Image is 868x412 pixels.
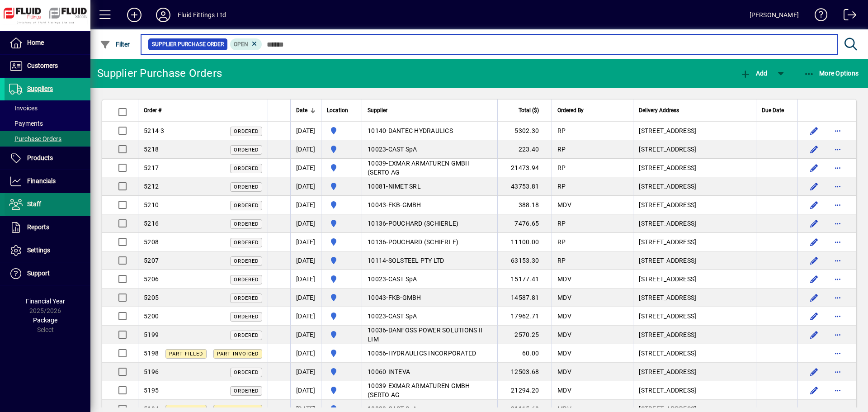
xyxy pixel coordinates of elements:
[633,344,756,363] td: [STREET_ADDRESS]
[740,70,767,77] span: Add
[557,275,571,283] span: MDV
[27,223,49,231] span: Reports
[807,179,821,194] button: Edit
[234,184,259,190] span: Ordered
[368,257,386,264] span: 10114
[639,105,679,115] span: Delivery Address
[234,147,259,153] span: Ordered
[557,387,571,394] span: MDV
[97,66,222,81] div: Supplier Purchase Orders
[557,313,571,320] span: MDV
[234,388,259,394] span: Ordered
[234,258,259,264] span: Ordered
[808,2,828,31] a: Knowledge Base
[830,309,845,323] button: More options
[503,105,547,115] div: Total ($)
[327,125,356,136] span: AUCKLAND
[633,196,756,214] td: [STREET_ADDRESS]
[290,196,321,214] td: [DATE]
[234,240,259,246] span: Ordered
[497,270,552,289] td: 15177.41
[807,142,821,156] button: Edit
[327,329,356,340] span: AUCKLAND
[633,140,756,159] td: [STREET_ADDRESS]
[27,62,58,69] span: Customers
[497,196,552,214] td: 388.18
[388,350,476,357] span: HYDRAULICS INCORPORATED
[388,220,459,227] span: POUCHARD (SCHIERLE)
[9,104,38,112] span: Invoices
[807,365,821,379] button: Edit
[368,146,386,153] span: 10023
[152,40,224,49] span: Supplier Purchase Order
[5,239,90,262] a: Settings
[144,313,159,320] span: 5200
[557,294,571,301] span: MDV
[5,116,90,131] a: Payments
[327,311,356,322] span: AUCKLAND
[144,164,159,171] span: 5217
[837,2,857,31] a: Logout
[750,8,799,22] div: [PERSON_NAME]
[27,246,50,254] span: Settings
[388,294,421,301] span: FKB-GMBH
[178,8,226,22] div: Fluid Fittings Ltd
[633,177,756,196] td: [STREET_ADDRESS]
[362,122,497,140] td: -
[830,123,845,138] button: More options
[5,55,90,77] a: Customers
[362,159,497,177] td: -
[519,105,539,115] span: Total ($)
[144,294,159,301] span: 5205
[557,105,627,115] div: Ordered By
[368,327,386,334] span: 10036
[362,233,497,251] td: -
[497,214,552,233] td: 7476.65
[98,36,132,52] button: Filter
[388,183,421,190] span: NIMET SRL
[234,203,259,208] span: Ordered
[557,183,566,190] span: RP
[27,270,50,277] span: Support
[368,105,387,115] span: Supplier
[5,131,90,147] a: Purchase Orders
[368,313,386,320] span: 10023
[557,350,571,357] span: MDV
[557,331,571,338] span: MDV
[804,70,859,77] span: More Options
[362,270,497,289] td: -
[368,238,386,246] span: 10136
[290,307,321,326] td: [DATE]
[230,38,262,50] mat-chip: Completion Status: Open
[633,233,756,251] td: [STREET_ADDRESS]
[362,214,497,233] td: -
[144,387,159,394] span: 5195
[633,251,756,270] td: [STREET_ADDRESS]
[327,199,356,210] span: AUCKLAND
[830,253,845,268] button: More options
[368,382,470,398] span: EXMAR ARMATUREN GMBH (SERTO AG
[290,159,321,177] td: [DATE]
[557,201,571,208] span: MDV
[830,327,845,342] button: More options
[633,289,756,307] td: [STREET_ADDRESS]
[5,32,90,54] a: Home
[234,314,259,320] span: Ordered
[27,85,53,92] span: Suppliers
[144,238,159,246] span: 5208
[290,251,321,270] td: [DATE]
[144,350,159,357] span: 5198
[5,170,90,193] a: Financials
[830,161,845,175] button: More options
[557,146,566,153] span: RP
[368,220,386,227] span: 10136
[830,365,845,379] button: More options
[290,381,321,400] td: [DATE]
[388,368,410,375] span: INTEVA
[290,233,321,251] td: [DATE]
[368,105,492,115] div: Supplier
[144,183,159,190] span: 5212
[27,177,56,185] span: Financials
[807,383,821,398] button: Edit
[497,233,552,251] td: 11100.00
